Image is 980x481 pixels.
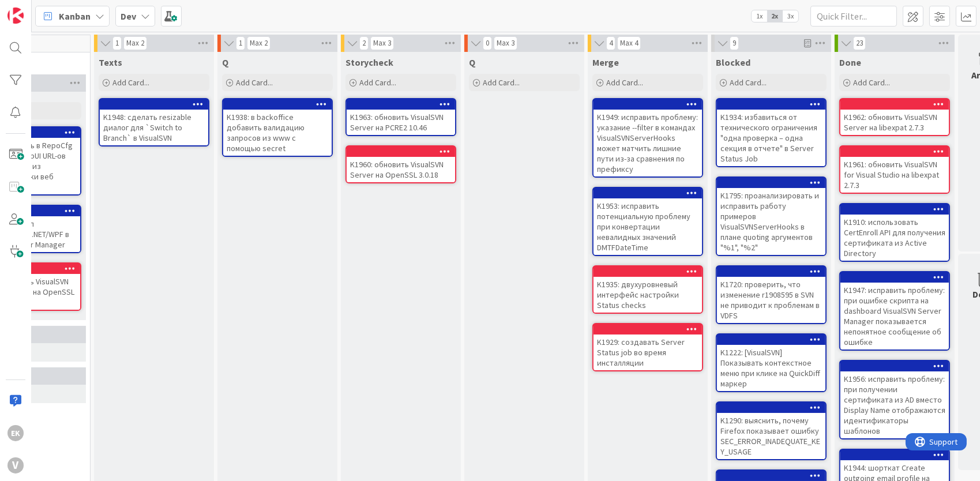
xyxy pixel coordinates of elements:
div: K1934: избавиться от технического ограничения "одна проверка – одна секция в отчете" в Server Sta... [717,110,825,166]
div: K1929: создавать Server Status job во время инсталляции [594,324,702,370]
div: K1935: двухуровневый интерфейс настройки Status checks [594,266,702,313]
div: K1222: [VisualSVN] Показывать контекстное меню при клике на QuickDiff маркер [717,345,825,391]
div: K1947: исправить проблему: при ошибке скрипта на dashboard VisualSVN Server Manager показывается ... [840,272,949,350]
div: K1960: обновить VisualSVN Server на OpenSSL 3.0.18 [347,146,455,182]
div: K1956: исправить проблему: при получении сертификата из AD вместо Display Name отображаются идент... [840,361,949,438]
span: Q [222,57,228,68]
div: K1720: проверить, что изменение r1908595 в SVN не приводит к проблемам в VDFS [717,277,825,323]
div: K1953: исправить потенциальную проблему при конвертации невалидных значений DMTFDateTime [594,198,702,255]
b: Dev [121,10,136,22]
span: Add Card... [236,77,273,88]
div: K1953: исправить потенциальную проблему при конвертации невалидных значений DMTFDateTime [594,188,702,255]
span: Add Card... [112,77,149,88]
input: Quick Filter... [810,6,897,27]
div: K1962: обновить VisualSVN Server на libexpat 2.7.3 [840,99,949,135]
div: K1720: проверить, что изменение r1908595 в SVN не приводит к проблемам в VDFS [717,266,825,323]
div: K1938: в backoffice добавить валидацию запросов из www с помощью secret [223,99,332,156]
div: K1938: в backoffice добавить валидацию запросов из www с помощью secret [223,110,332,156]
span: Texts [99,57,122,68]
span: Q [469,57,475,68]
span: Support [24,2,52,16]
div: K1962: обновить VisualSVN Server на libexpat 2.7.3 [840,110,949,135]
span: Add Card... [853,77,890,88]
div: K1961: обновить VisualSVN for Visual Studio на libexpat 2.7.3 [840,146,949,193]
div: V [7,457,24,474]
div: K1290: выяснить, почему Firefox показывает ошибку SEC_ERROR_INADEQUATE_KEY_USAGE [717,403,825,459]
div: K1795: проанализировать и исправить работу примеров VisualSVNServerHooks в плане quoting аргумент... [717,178,825,255]
div: K1910: использовать CertEnroll API для получения сертификата из Active Directory [840,204,949,261]
div: K1948: сделать resizable диалог для `Switch to Branch` в VisualSVN [100,99,208,145]
div: K1963: обновить VisualSVN Server на PCRE2 10.46 [347,110,455,135]
span: 23 [853,36,866,50]
div: Max 3 [497,40,515,46]
span: Done [839,57,861,68]
span: 0 [483,36,492,50]
div: K1795: проанализировать и исправить работу примеров VisualSVNServerHooks в плане quoting аргумент... [717,188,825,255]
span: 1 [112,36,122,50]
span: Add Card... [730,77,767,88]
span: Add Card... [606,77,643,88]
div: K1935: двухуровневый интерфейс настройки Status checks [594,277,702,313]
div: K1956: исправить проблему: при получении сертификата из AD вместо Display Name отображаются идент... [840,371,949,438]
span: 4 [606,36,615,50]
div: EK [7,425,24,441]
span: Merge [592,57,619,68]
div: K1290: выяснить, почему Firefox показывает ошибку SEC_ERROR_INADEQUATE_KEY_USAGE [717,413,825,459]
span: 1 [236,36,245,50]
span: Storycheck [346,57,393,68]
span: Kanban [59,9,91,23]
span: 1x [752,10,767,22]
div: K1222: [VisualSVN] Показывать контекстное меню при клике на QuickDiff маркер [717,335,825,391]
div: K1929: создавать Server Status job во время инсталляции [594,335,702,370]
span: Add Card... [359,77,396,88]
div: K1910: использовать CertEnroll API для получения сертификата из Active Directory [840,215,949,261]
span: Blocked [716,57,750,68]
span: 9 [730,36,739,50]
div: K1963: обновить VisualSVN Server на PCRE2 10.46 [347,99,455,135]
span: Add Card... [483,77,520,88]
span: 3x [783,10,798,22]
div: K1949: исправить проблему: указание --filter в командах VisualSVNServerHooks может матчить лишние... [594,110,702,176]
div: K1960: обновить VisualSVN Server на OpenSSL 3.0.18 [347,157,455,182]
div: K1947: исправить проблему: при ошибке скрипта на dashboard VisualSVN Server Manager показывается ... [840,283,949,350]
div: K1949: исправить проблему: указание --filter в командах VisualSVNServerHooks может матчить лишние... [594,99,702,176]
span: 2 [359,36,369,50]
div: K1934: избавиться от технического ограничения "одна проверка – одна секция в отчете" в Server Sta... [717,99,825,166]
img: Visit kanbanzone.com [7,7,24,24]
div: Max 4 [620,40,638,46]
div: K1948: сделать resizable диалог для `Switch to Branch` в VisualSVN [100,110,208,145]
div: Max 3 [373,40,391,46]
div: Max 2 [250,40,268,46]
span: 2x [767,10,783,22]
div: Max 2 [126,40,144,46]
div: K1961: обновить VisualSVN for Visual Studio на libexpat 2.7.3 [840,157,949,193]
